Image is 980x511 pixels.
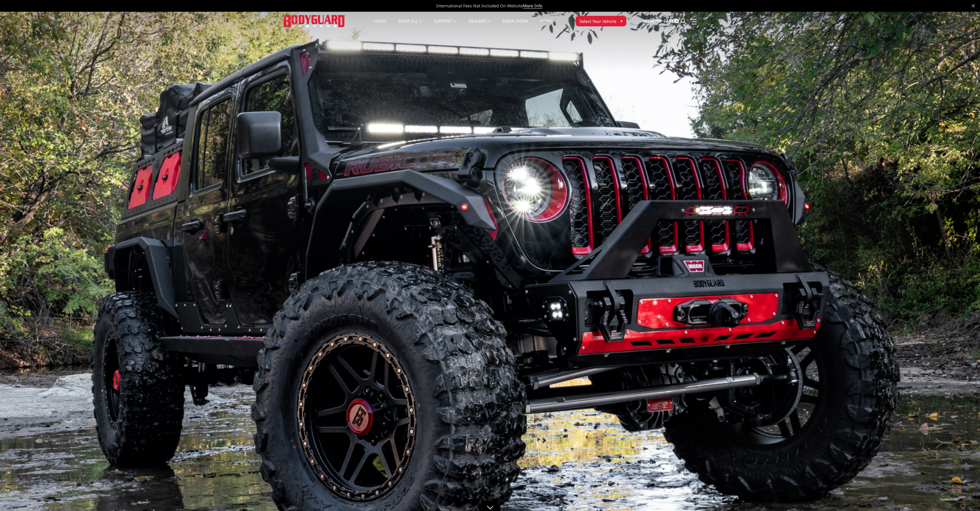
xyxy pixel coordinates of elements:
[580,18,616,24] span: Select Your Vehicle
[664,13,679,29] a: Cart 0
[540,19,552,30] a: News
[374,19,386,30] a: Home
[953,265,959,275] button: 1 of 5
[953,284,959,293] button: 3 of 5
[480,501,500,511] a: Click to Down
[951,483,980,511] iframe: Chat Widget
[643,13,662,29] a: Account
[621,18,623,24] span: ▾
[953,275,959,284] button: 2 of 5
[664,18,674,23] span: Cart
[953,303,959,312] button: 5 of 5
[643,18,662,23] span: Account
[284,15,345,27] img: BODYGUARD BUMPERS
[576,16,626,26] button: Select Your Vehicle
[469,19,491,30] a: Dealers
[523,3,542,9] a: More Info
[502,19,528,30] a: SEMA Show
[953,293,959,303] button: 4 of 5
[434,19,457,30] a: Support
[398,19,422,30] a: shop all
[674,19,679,23] span: 0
